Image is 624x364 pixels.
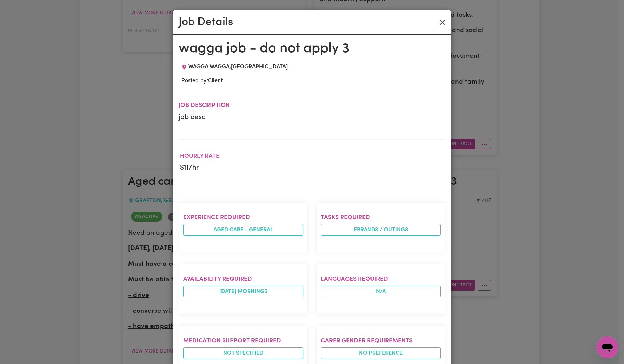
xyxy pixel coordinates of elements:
[183,286,303,297] li: [DATE] mornings
[183,214,303,221] h2: Experience required
[321,276,441,283] h2: Languages required
[180,153,219,160] h2: Hourly Rate
[183,224,303,236] li: Aged care - General
[183,276,303,283] h2: Availability required
[321,224,441,236] li: Errands / Outings
[179,112,445,123] p: job desc
[179,16,233,29] h2: Job Details
[321,337,441,344] h2: Carer gender requirements
[188,64,288,70] span: WAGGA WAGGA , [GEOGRAPHIC_DATA]
[179,40,445,57] h1: wagga job - do not apply 3
[183,337,303,344] h2: Medication Support Required
[321,286,441,297] span: N/A
[179,102,445,109] h2: Job description
[183,347,303,359] span: Not specified
[321,214,441,221] h2: Tasks required
[596,336,618,358] iframe: Button to launch messaging window
[179,63,290,71] div: Job location: WAGGA WAGGA, New South Wales
[208,78,223,84] b: Client
[437,17,448,28] button: Close
[180,163,219,173] p: $ 11 /hr
[321,347,441,359] span: No preference
[181,78,223,84] span: Posted by:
